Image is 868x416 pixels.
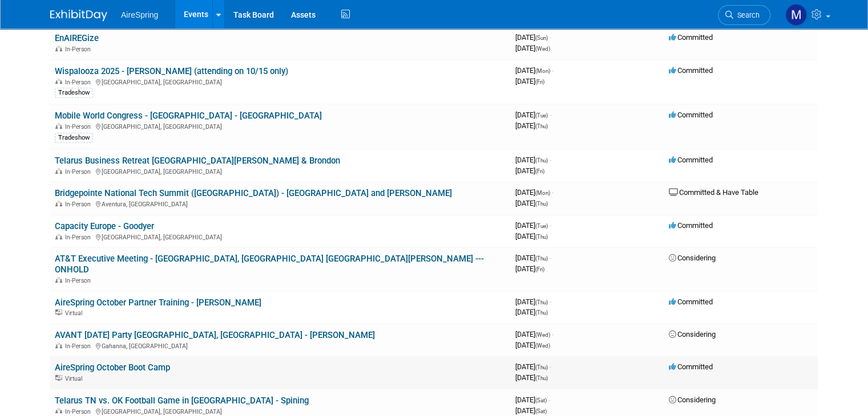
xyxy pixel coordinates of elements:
[535,157,548,164] span: (Thu)
[55,201,62,206] img: In-Person Event
[515,166,544,175] span: [DATE]
[55,121,506,130] div: [GEOGRAPHIC_DATA], [GEOGRAPHIC_DATA]
[65,123,94,130] span: In-Person
[65,46,94,53] span: In-Person
[55,232,506,241] div: [GEOGRAPHIC_DATA], [GEOGRAPHIC_DATA]
[65,342,94,350] span: In-Person
[55,362,170,373] a: AireSpring October Boot Camp
[55,297,261,308] a: AireSpring October Partner Training - [PERSON_NAME]
[550,362,551,371] span: -
[515,406,547,415] span: [DATE]
[550,156,551,164] span: -
[535,397,547,403] span: (Sat)
[669,362,713,371] span: Committed
[535,309,548,316] span: (Thu)
[515,254,551,262] span: [DATE]
[548,395,550,404] span: -
[515,111,551,119] span: [DATE]
[55,341,506,350] div: Gahanna, [GEOGRAPHIC_DATA]
[550,221,551,230] span: -
[55,66,288,76] a: Wispalooza 2025 - [PERSON_NAME] (attending on 10/15 only)
[55,133,93,143] div: Tradeshow
[535,46,550,52] span: (Wed)
[55,199,506,208] div: Aventura, [GEOGRAPHIC_DATA]
[535,68,550,74] span: (Mon)
[552,66,554,75] span: -
[55,406,506,415] div: [GEOGRAPHIC_DATA], [GEOGRAPHIC_DATA]
[718,5,770,25] a: Search
[515,362,551,371] span: [DATE]
[669,33,713,42] span: Committed
[515,232,548,240] span: [DATE]
[669,188,758,197] span: Committed & Have Table
[733,11,760,19] span: Search
[55,123,62,129] img: In-Person Event
[515,264,544,273] span: [DATE]
[535,190,550,196] span: (Mon)
[535,234,548,240] span: (Thu)
[550,111,551,119] span: -
[55,111,322,121] a: Mobile World Congress - [GEOGRAPHIC_DATA] - [GEOGRAPHIC_DATA]
[55,77,506,86] div: [GEOGRAPHIC_DATA], [GEOGRAPHIC_DATA]
[669,297,713,306] span: Committed
[55,395,309,406] a: Telarus TN vs. OK Football Game in [GEOGRAPHIC_DATA] - Spining
[552,188,554,197] span: -
[65,375,86,382] span: Virtual
[669,66,713,75] span: Committed
[535,299,548,305] span: (Thu)
[55,330,375,340] a: AVANT [DATE] Party [GEOGRAPHIC_DATA], [GEOGRAPHIC_DATA] - [PERSON_NAME]
[552,330,554,338] span: -
[515,188,554,197] span: [DATE]
[535,123,548,129] span: (Thu)
[785,4,807,26] img: Matthew Peck
[515,373,548,382] span: [DATE]
[550,254,551,262] span: -
[55,221,154,231] a: Capacity Europe - Goodyer
[535,35,548,41] span: (Sun)
[515,199,548,207] span: [DATE]
[121,10,158,19] span: AireSpring
[515,33,551,42] span: [DATE]
[55,46,62,51] img: In-Person Event
[55,188,452,198] a: Bridgepointe National Tech Summit ([GEOGRAPHIC_DATA]) - [GEOGRAPHIC_DATA] and [PERSON_NAME]
[55,309,62,315] img: Virtual Event
[535,364,548,370] span: (Thu)
[535,223,548,229] span: (Tue)
[669,221,713,230] span: Committed
[669,111,713,119] span: Committed
[55,408,62,414] img: In-Person Event
[515,395,550,404] span: [DATE]
[55,234,62,239] img: In-Person Event
[535,342,550,349] span: (Wed)
[535,375,548,381] span: (Thu)
[55,277,62,283] img: In-Person Event
[669,156,713,164] span: Committed
[515,156,551,164] span: [DATE]
[535,168,544,174] span: (Fri)
[55,342,62,348] img: In-Person Event
[515,308,548,316] span: [DATE]
[65,168,94,176] span: In-Person
[55,254,484,275] a: AT&T Executive Meeting - [GEOGRAPHIC_DATA], [GEOGRAPHIC_DATA] [GEOGRAPHIC_DATA][PERSON_NAME] --- ...
[515,44,550,52] span: [DATE]
[535,112,548,119] span: (Tue)
[515,297,551,306] span: [DATE]
[515,341,550,349] span: [DATE]
[65,79,94,86] span: In-Person
[65,234,94,241] span: In-Person
[55,156,340,166] a: Telarus Business Retreat [GEOGRAPHIC_DATA][PERSON_NAME] & Brondon
[65,309,86,317] span: Virtual
[55,79,62,84] img: In-Person Event
[65,277,94,284] span: In-Person
[550,33,551,42] span: -
[535,332,550,338] span: (Wed)
[535,201,548,207] span: (Thu)
[515,121,548,130] span: [DATE]
[55,166,506,176] div: [GEOGRAPHIC_DATA], [GEOGRAPHIC_DATA]
[55,88,93,98] div: Tradeshow
[65,201,94,208] span: In-Person
[515,221,551,230] span: [DATE]
[55,33,99,43] a: EnAIREGize
[515,330,554,338] span: [DATE]
[535,255,548,262] span: (Thu)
